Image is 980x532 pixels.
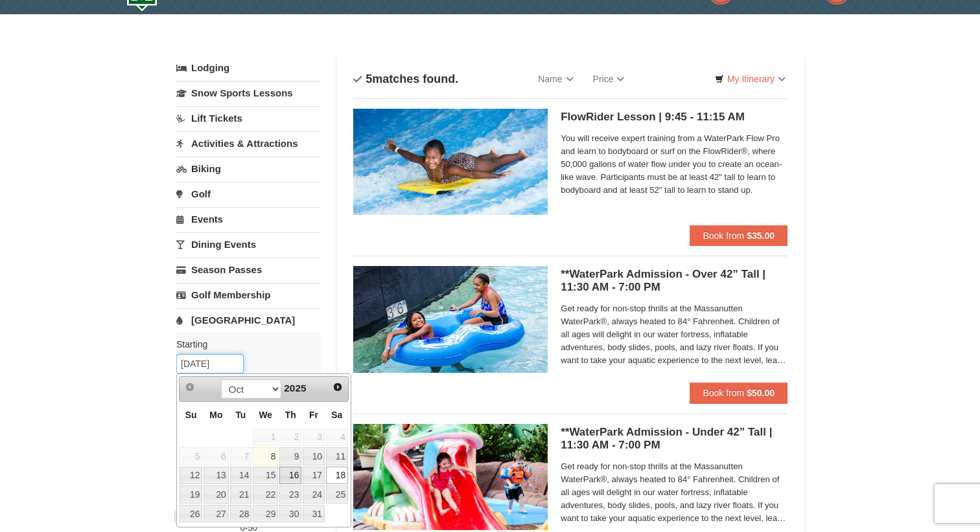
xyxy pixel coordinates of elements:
a: 15 [253,467,278,485]
a: 24 [303,485,325,504]
a: 25 [326,485,348,504]
button: Book from $50.00 [690,382,787,403]
span: Book from [703,230,744,241]
a: 20 [204,485,228,504]
a: 18 [326,467,348,485]
a: 29 [253,505,278,523]
a: Lodging [176,56,321,80]
a: 22 [253,485,278,504]
img: 6619917-216-363963c7.jpg [353,109,548,215]
a: 16 [279,467,301,485]
a: 21 [230,485,252,504]
span: Prev [185,382,195,392]
a: Biking [176,157,321,181]
a: 26 [180,505,202,523]
span: Thursday [285,410,296,420]
a: [GEOGRAPHIC_DATA] [176,308,321,332]
a: Snow Sports Lessons [176,81,321,105]
a: Price [583,66,635,92]
a: Lift Tickets [176,106,321,130]
span: 2 [279,428,301,447]
a: My Itinerary [706,69,794,89]
span: Get ready for non-stop thrills at the Massanutten WaterPark®, always heated to 84° Fahrenheit. Ch... [561,460,787,525]
a: 14 [230,467,252,485]
a: 30 [279,505,301,523]
a: 23 [279,485,301,504]
strong: $35.00 [747,230,775,241]
span: You will receive expert training from a WaterPark Flow Pro and learn to bodyboard or surf on the ... [561,132,787,197]
span: Wednesday [259,410,272,420]
a: 27 [204,505,228,523]
h4: matches found. [353,72,458,85]
span: Book from [703,388,744,398]
img: 6619917-732-e1c471e4.jpg [353,424,548,530]
a: Activities & Attractions [176,131,321,155]
span: 5 [366,72,372,85]
a: Dining Events [176,232,321,256]
a: Name [528,66,583,92]
a: 17 [303,467,325,485]
span: Get ready for non-stop thrills at the Massanutten WaterPark®, always heated to 84° Fahrenheit. Ch... [561,302,787,367]
a: Golf [176,182,321,206]
a: 10 [303,447,325,465]
span: 5 [180,447,202,465]
a: 9 [279,447,301,465]
a: Events [176,207,321,231]
span: Next [332,382,343,392]
a: 31 [303,505,325,523]
span: Monday [209,410,222,420]
a: 19 [180,485,202,504]
span: 4 [326,428,348,447]
a: Golf Membership [176,283,321,307]
span: Saturday [331,410,342,420]
h5: **WaterPark Admission - Under 42” Tall | 11:30 AM - 7:00 PM [561,426,787,452]
h5: FlowRider Lesson | 9:45 - 11:15 AM [561,111,787,124]
span: Tuesday [235,410,246,420]
a: 13 [204,467,228,485]
span: 2025 [284,382,306,393]
span: 3 [303,428,325,447]
a: Next [329,378,347,396]
a: 11 [326,447,348,465]
strong: $50.00 [747,388,775,398]
h5: **WaterPark Admission - Over 42” Tall | 11:30 AM - 7:00 PM [561,268,787,294]
a: 8 [253,447,278,465]
a: Prev [181,378,199,396]
a: 12 [180,467,202,485]
span: 6 [204,447,228,465]
a: 28 [230,505,252,523]
img: 6619917-720-80b70c28.jpg [353,266,548,372]
button: Book from $35.00 [690,225,787,246]
a: Season Passes [176,258,321,282]
span: Friday [309,410,318,420]
span: 7 [230,447,252,465]
span: 1 [253,428,278,447]
label: Starting [176,338,311,351]
span: Sunday [185,410,197,420]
